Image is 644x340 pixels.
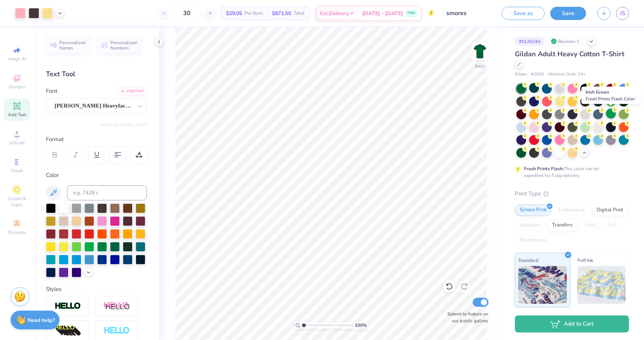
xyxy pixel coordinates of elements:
div: Styles [46,285,147,294]
span: $29.05 [226,9,242,17]
button: Save as [502,7,545,20]
input: – – [172,6,201,20]
span: Gildan Adult Heavy Cotton T-Shirt [515,49,624,58]
div: Add Font [117,87,147,95]
button: Switch to Greek Letters [100,122,147,128]
a: JS [616,7,629,20]
span: [DATE] - [DATE] [362,9,403,17]
span: Greek [11,168,23,174]
span: Minimum Order: 24 + [548,71,586,78]
div: Screen Print [515,205,551,216]
button: Save [550,7,586,20]
span: Est. Delivery [320,9,349,17]
strong: Need help? [27,317,55,324]
span: Personalized Numbers [110,40,137,51]
input: e.g. 7428 c [67,185,147,200]
span: Decorate [8,229,26,235]
input: Untitled Design [441,6,496,21]
div: Format [46,135,148,144]
div: Print Type [515,189,629,198]
span: Fresh Prints Flash Color [586,96,635,102]
span: JS [620,9,625,18]
span: 100 % [355,322,367,329]
div: Rhinestones [515,235,551,246]
strong: Fresh Prints Flash: [524,166,564,172]
div: Color [46,171,147,180]
span: Designs [9,84,25,90]
div: Vinyl [580,220,601,231]
div: Irish Green [581,87,641,104]
img: Stroke [55,302,81,311]
div: Applique [515,220,545,231]
div: Back [475,63,485,69]
span: Total [293,9,305,17]
img: 3d Illusion [55,325,81,337]
span: Gildan [515,71,527,78]
span: Standard [518,256,538,264]
label: Submit to feature on our public gallery. [443,311,488,324]
span: Upload [9,140,24,146]
span: Clipart & logos [4,195,30,208]
button: Add to Cart [515,315,629,332]
div: Foil [603,220,621,231]
span: FREE [407,11,415,16]
span: $871.50 [272,9,291,17]
img: Shadow [104,302,130,311]
img: Back [472,44,487,59]
div: Transfers [547,220,577,231]
div: Text Tool [46,69,147,79]
span: Personalized Names [59,40,86,51]
div: Embroidery [554,205,589,216]
span: # G500 [531,71,544,78]
span: Puff Ink [577,256,593,264]
div: Digital Print [592,205,628,216]
span: Add Text [8,112,26,118]
div: # 513524A [515,37,545,46]
span: Per Item [244,9,263,17]
img: Standard [518,266,567,304]
label: Font [46,87,57,95]
span: Image AI [8,56,26,62]
div: This color can be expedited for 5 day delivery. [524,165,617,179]
div: Revision 1 [549,37,583,46]
img: Negative Space [104,326,130,335]
img: Puff Ink [577,266,626,304]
